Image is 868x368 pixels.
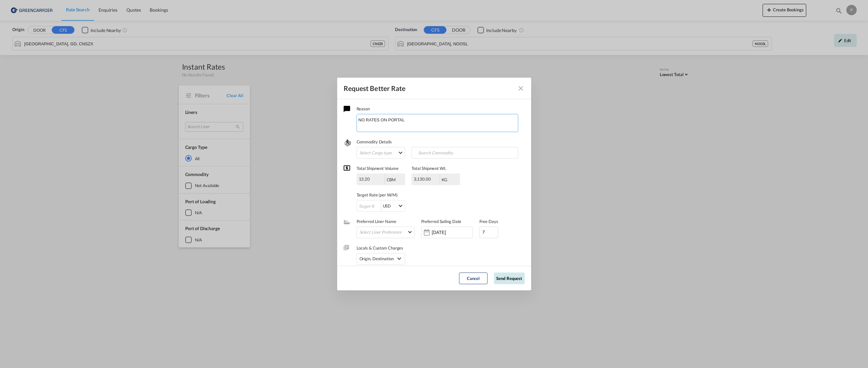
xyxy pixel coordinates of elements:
div: USD [383,203,391,208]
input: Search Commodity [413,148,477,158]
div: Request Better Rate [344,84,406,93]
div: CBM [387,177,396,182]
label: Preferred Liner Name [357,218,415,225]
button: Close dialog [514,82,527,95]
label: Total Shipment Volume [357,165,405,172]
div: Origin Destinationicon-chevron-down [357,253,405,265]
label: Total Shipment Wt. [412,165,460,172]
label: Locals & Custom Charges [357,245,405,251]
button: Cancel [459,273,488,284]
md-select: Select Liner Preference [359,228,414,236]
input: Detention Days [479,227,498,238]
label: Target Rate [357,192,466,198]
label: Free Days [479,218,498,225]
md-chips-wrap: Chips container with autocompletion. Enter the text area, type text to search, and then use the u... [412,147,518,159]
div: KG [442,177,448,182]
button: Send Request [494,273,525,284]
div: Origin Destination [359,254,394,263]
div: 3,130.00 [412,174,440,184]
input: Target Rate [357,200,381,212]
md-dialog: Request Better Rate ... [337,78,531,290]
md-icon: assets/icons/custom/ship-fill.svg [344,219,350,225]
label: Commodity Details [357,139,525,145]
span: (per W/M) [379,192,397,197]
md-icon: icon-chevron-down [395,255,403,262]
md-icon: Close dialog [517,84,525,92]
label: Reason [357,106,525,112]
md-select: Select Cargo type [357,147,405,159]
div: 13.20 [357,174,385,184]
label: Preferred Sailing Date [421,218,473,225]
input: Enter date [432,230,473,235]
